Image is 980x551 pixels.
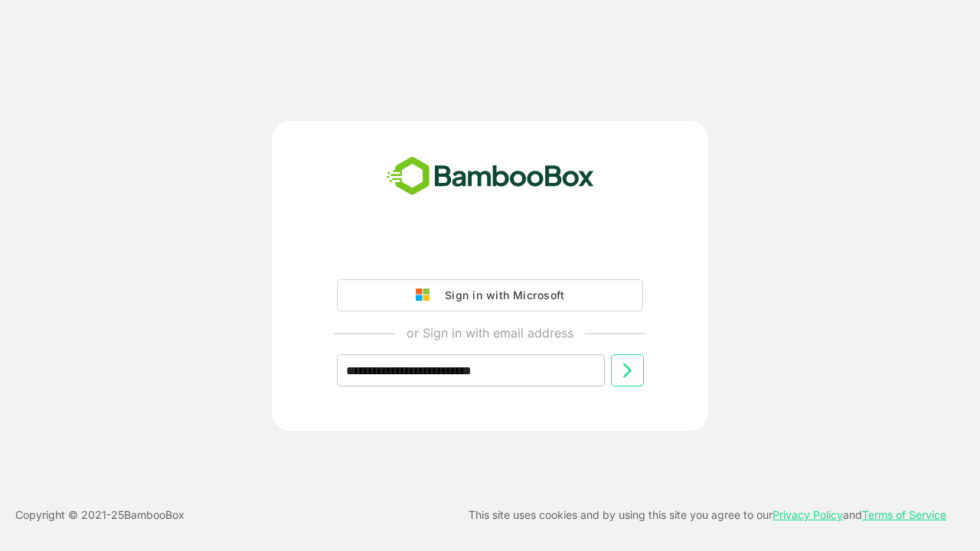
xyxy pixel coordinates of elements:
[378,152,603,202] img: bamboobox
[407,324,573,342] p: or Sign in with email address
[337,279,643,311] button: Sign in with Microsoft
[15,506,185,524] p: Copyright © 2021- 25 BambooBox
[773,508,843,521] a: Privacy Policy
[416,289,437,302] img: google
[469,506,946,524] p: This site uses cookies and by using this site you agree to our and
[329,236,651,270] iframe: Sign in with Google Button
[862,508,946,521] a: Terms of Service
[437,285,564,305] div: Sign in with Microsoft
